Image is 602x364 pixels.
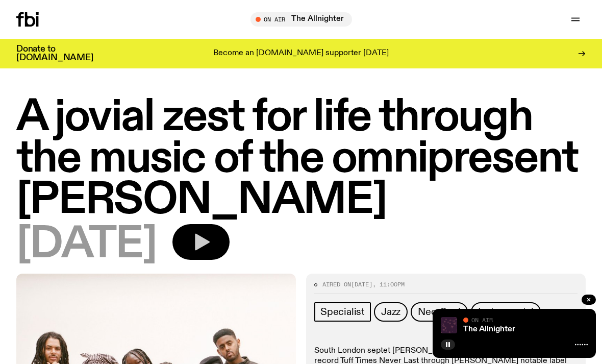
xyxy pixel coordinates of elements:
[351,280,372,288] span: [DATE]
[322,280,351,288] span: Aired on
[463,325,515,333] a: The Allnighter
[471,317,493,323] span: On Air
[381,306,400,318] span: Jazz
[250,12,352,27] button: On AirThe Allnighter
[374,302,408,322] a: Jazz
[411,302,467,322] a: Neo-Soul
[16,224,156,265] span: [DATE]
[213,49,389,58] p: Become an [DOMAIN_NAME] supporter [DATE]
[418,306,460,318] span: Neo-Soul
[471,302,541,322] a: Instrumental
[16,45,93,62] h3: Donate to [DOMAIN_NAME]
[478,306,534,318] span: Instrumental
[320,306,365,318] span: Specialist
[372,280,405,288] span: , 11:00pm
[16,97,586,221] h1: A jovial zest for life through the music of the omnipresent [PERSON_NAME]
[314,302,371,322] a: Specialist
